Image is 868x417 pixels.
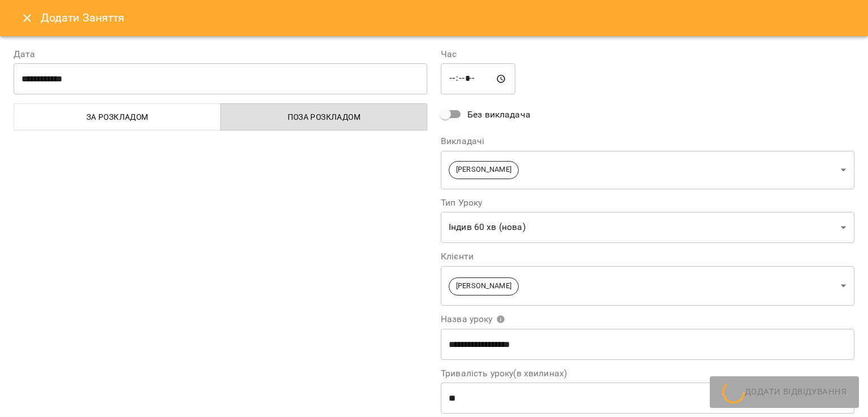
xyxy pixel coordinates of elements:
[228,110,421,124] span: Поза розкладом
[441,252,854,261] label: Клієнти
[441,266,854,306] div: [PERSON_NAME]
[441,50,854,59] label: Час
[467,108,531,121] span: Без викладача
[41,9,854,27] h6: Додати Заняття
[14,103,221,131] button: За розкладом
[441,137,854,146] label: Викладачі
[14,5,41,32] button: Close
[441,198,854,207] label: Тип Уроку
[220,103,428,131] button: Поза розкладом
[496,315,505,324] svg: Вкажіть назву уроку або виберіть клієнтів
[21,110,214,124] span: За розкладом
[441,150,854,189] div: [PERSON_NAME]
[449,281,518,292] span: [PERSON_NAME]
[14,50,427,59] label: Дата
[449,164,518,175] span: [PERSON_NAME]
[441,369,854,378] label: Тривалість уроку(в хвилинах)
[441,212,854,244] div: Індив 60 хв (нова)
[441,315,505,324] span: Назва уроку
